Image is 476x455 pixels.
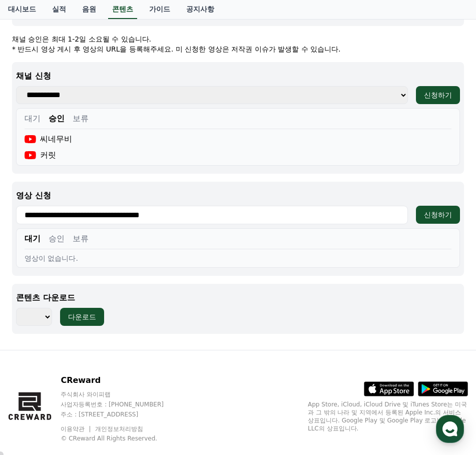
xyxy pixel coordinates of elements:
[61,400,183,408] p: 사업자등록번호 : [PHONE_NUMBER]
[12,34,464,44] p: 채널 승인은 최대 1-2일 소요될 수 있습니다.
[73,113,89,125] button: 보류
[60,308,104,326] button: 다운로드
[16,292,460,304] p: 콘텐츠 다운로드
[16,70,460,82] p: 채널 신청
[424,210,452,220] div: 신청하기
[416,86,460,104] button: 신청하기
[155,332,167,340] span: 설정
[73,233,89,245] button: 보류
[129,317,192,342] a: 설정
[416,206,460,224] button: 신청하기
[308,400,468,432] p: App Store, iCloud, iCloud Drive 및 iTunes Store는 미국과 그 밖의 나라 및 지역에서 등록된 Apple Inc.의 서비스 상표입니다. Goo...
[49,113,65,125] button: 승인
[16,190,460,202] p: 영상 신청
[25,149,56,161] div: 커릿
[61,410,183,418] p: 주소 : [STREET_ADDRESS]
[68,312,96,322] div: 다운로드
[25,113,41,125] button: 대기
[424,90,452,100] div: 신청하기
[61,425,92,432] a: 이용약관
[32,332,38,340] span: 홈
[25,233,41,245] button: 대기
[25,253,451,263] div: 영상이 없습니다.
[66,317,129,342] a: 대화
[61,374,183,386] p: CReward
[3,317,66,342] a: 홈
[49,233,65,245] button: 승인
[61,434,183,442] p: © CReward All Rights Reserved.
[12,44,464,54] p: * 반드시 영상 게시 후 영상의 URL을 등록해주세요. 미 신청한 영상은 저작권 이슈가 발생할 수 있습니다.
[61,390,183,398] p: 주식회사 와이피랩
[92,333,104,341] span: 대화
[95,425,143,432] a: 개인정보처리방침
[25,133,72,145] div: 씨네무비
